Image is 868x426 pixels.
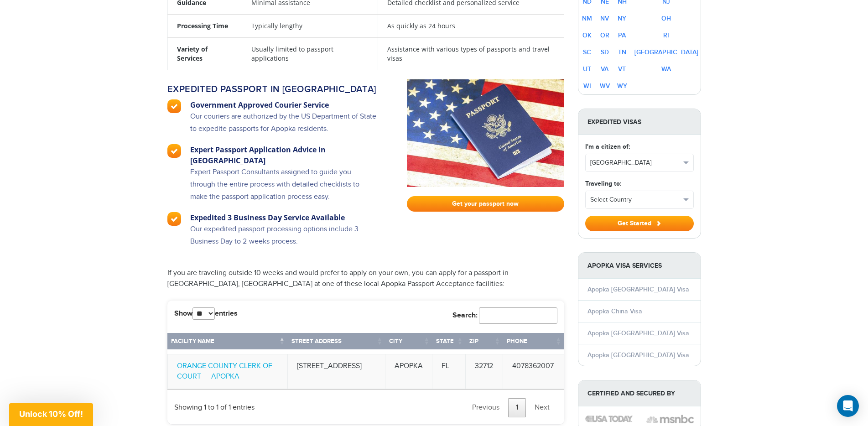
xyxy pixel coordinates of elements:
[587,329,689,337] a: Apopka [GEOGRAPHIC_DATA] Visa
[583,65,591,73] a: UT
[432,354,466,390] td: FL
[9,403,93,426] div: Unlock 10% Off!
[288,333,386,354] th: Street Address: activate to sort column ascending
[600,82,610,90] a: WV
[177,21,228,30] strong: Processing Time
[590,195,681,204] span: Select Country
[190,99,378,110] h3: Government Approved Courier Service
[503,354,564,390] td: 4078362007
[167,79,393,257] a: Expedited passport in [GEOGRAPHIC_DATA] Government Approved Courier Service Our couriers are auth...
[407,196,564,212] a: Get your passport now
[601,65,608,73] a: VA
[407,79,564,187] img: passport-fast
[578,253,701,279] strong: Apopka Visa Services
[190,166,378,212] p: Expert Passport Consultants assigned to guide you through the entire process with detailed checkl...
[242,14,378,37] td: Typically lengthy
[378,37,564,70] td: Assistance with various types of passports and travel visas
[174,396,255,413] div: Showing 1 to 1 of 1 entries
[601,48,609,56] a: SD
[661,65,671,73] a: WA
[585,142,630,151] label: I'm a citizen of:
[466,354,503,390] td: 32712
[585,416,633,422] img: image description
[177,45,208,62] strong: Variety of Services
[618,65,626,73] a: VT
[583,82,591,90] a: WI
[508,398,526,417] a: 1
[600,15,609,22] a: NV
[452,307,557,324] label: Search:
[503,333,564,354] th: Phone: activate to sort column ascending
[190,110,378,144] p: Our couriers are authorized by the US Department of State to expedite passports for Apopka reside...
[618,48,626,56] a: TN
[432,333,466,354] th: State: activate to sort column ascending
[242,37,378,70] td: Usually limited to passport applications
[661,15,671,22] a: OH
[479,307,557,324] input: Search:
[587,286,689,293] a: Apopka [GEOGRAPHIC_DATA] Visa
[192,307,215,320] select: Showentries
[587,307,642,315] a: Apopka China Visa
[634,48,698,56] a: [GEOGRAPHIC_DATA]
[585,179,621,188] label: Traveling to:
[19,409,83,419] span: Unlock 10% Off!
[527,398,557,417] a: Next
[837,395,859,417] div: Open Intercom Messenger
[190,212,378,223] h3: Expedited 3 Business Day Service Available
[190,144,378,166] h3: Expert Passport Application Advice in [GEOGRAPHIC_DATA]
[167,84,378,95] h2: Expedited passport in [GEOGRAPHIC_DATA]
[288,354,386,390] td: [STREET_ADDRESS]
[618,31,626,39] a: PA
[663,31,669,39] a: RI
[177,362,272,381] a: ORANGE COUNTY CLERK OF COURT - - APOPKA
[590,158,681,167] span: [GEOGRAPHIC_DATA]
[586,154,693,171] button: [GEOGRAPHIC_DATA]
[618,15,626,22] a: NY
[385,354,432,390] td: APOPKA
[617,82,627,90] a: WY
[600,31,609,39] a: OR
[586,191,693,208] button: Select Country
[378,14,564,37] td: As quickly as 24 hours
[582,31,592,39] a: OK
[585,216,694,231] button: Get Started
[646,414,694,425] img: image description
[174,307,238,320] label: Show entries
[167,268,564,290] p: If you are traveling outside 10 weeks and would prefer to apply on your own, you can apply for a ...
[582,15,592,22] a: NM
[167,333,288,354] th: Facility Name: activate to sort column descending
[464,398,507,417] a: Previous
[578,380,701,406] strong: Certified and Secured by
[190,223,378,257] p: Our expedited passport processing options include 3 Business Day to 2-weeks process.
[578,109,701,135] strong: Expedited Visas
[466,333,503,354] th: Zip: activate to sort column ascending
[587,351,689,359] a: Apopka [GEOGRAPHIC_DATA] Visa
[385,333,432,354] th: City: activate to sort column ascending
[583,48,591,56] a: SC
